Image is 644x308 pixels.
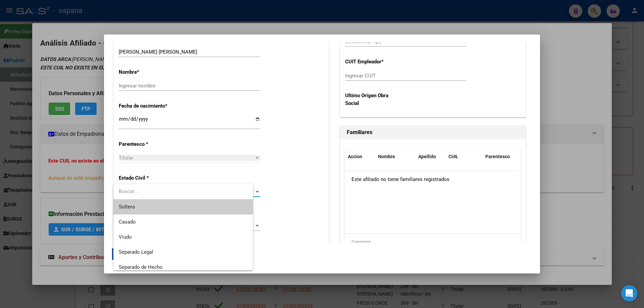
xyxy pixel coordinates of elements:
[119,264,163,270] span: Separado de Hecho
[119,219,136,225] span: Casado
[113,184,253,199] input: dropdown search
[119,234,132,240] span: Viudo
[119,249,153,255] span: Separado Legal
[119,204,135,210] span: Soltero
[621,285,637,301] div: Open Intercom Messenger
